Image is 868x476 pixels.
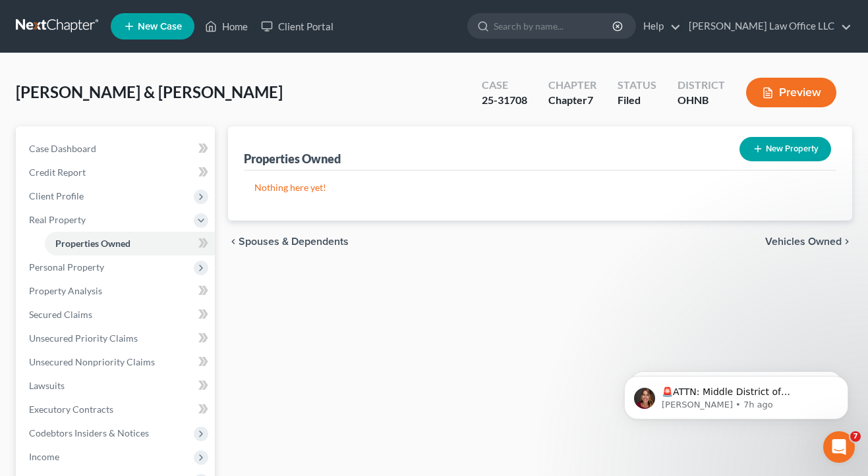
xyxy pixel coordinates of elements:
[29,285,102,296] span: Property Analysis
[618,93,656,108] div: Filed
[18,398,215,421] a: Executory Contracts
[604,348,868,440] iframe: Intercom notifications message
[842,236,852,247] i: chevron_right
[746,78,836,107] button: Preview
[739,137,831,161] button: New Property
[682,14,852,38] a: [PERSON_NAME] Law Office LLC
[29,309,92,320] span: Secured Claims
[678,93,725,108] div: OHNB
[765,236,852,247] button: Vehicles Owned chevron_right
[18,137,215,161] a: Case Dashboard
[29,332,138,344] span: Unsecured Priority Claims
[678,78,725,93] div: District
[18,303,215,327] a: Secured Claims
[254,181,826,194] p: Nothing here yet!
[18,161,215,184] a: Credit Report
[45,232,215,255] a: Properties Owned
[29,190,84,201] span: Client Profile
[55,238,130,249] span: Properties Owned
[482,93,527,108] div: 25-31708
[254,14,340,38] a: Client Portal
[29,404,113,415] span: Executory Contracts
[239,236,349,247] span: Spouses & Dependents
[138,22,182,32] span: New Case
[29,214,86,225] span: Real Property
[228,236,239,247] i: chevron_left
[548,93,596,108] div: Chapter
[29,143,96,154] span: Case Dashboard
[29,380,65,391] span: Lawsuits
[482,78,527,93] div: Case
[29,451,59,462] span: Income
[587,93,593,106] span: 7
[244,151,341,167] div: Properties Owned
[765,236,842,247] span: Vehicles Owned
[618,78,656,93] div: Status
[29,167,86,178] span: Credit Report
[850,431,861,442] span: 7
[29,261,104,273] span: Personal Property
[29,427,149,438] span: Codebtors Insiders & Notices
[548,78,596,93] div: Chapter
[198,14,254,38] a: Home
[823,431,855,463] iframe: Intercom live chat
[637,14,681,38] a: Help
[494,14,614,38] input: Search by name...
[18,350,215,374] a: Unsecured Nonpriority Claims
[18,374,215,398] a: Lawsuits
[228,236,349,247] button: chevron_left Spouses & Dependents
[16,82,283,101] span: [PERSON_NAME] & [PERSON_NAME]
[18,279,215,303] a: Property Analysis
[18,327,215,350] a: Unsecured Priority Claims
[29,356,155,367] span: Unsecured Nonpriority Claims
